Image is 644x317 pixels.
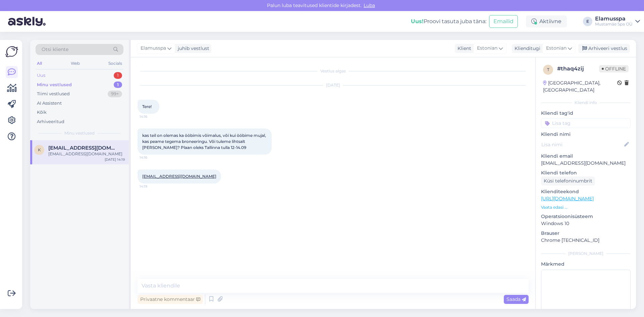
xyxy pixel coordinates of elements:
div: 1 [114,72,122,79]
div: Klient [455,45,471,52]
div: Kliendi info [541,100,631,106]
p: Vaata edasi ... [541,204,631,210]
span: Luba [362,2,377,8]
a: [URL][DOMAIN_NAME] [541,196,594,202]
div: Web [69,59,81,68]
span: Estonian [546,45,567,52]
span: Tere! [142,104,152,109]
span: 14:16 [140,155,165,160]
p: Klienditeekond [541,188,631,195]
p: Operatsioonisüsteem [541,213,631,220]
div: 1 [114,82,122,88]
p: Märkmed [541,261,631,268]
span: t [547,67,549,72]
a: [EMAIL_ADDRESS][DOMAIN_NAME] [142,174,216,179]
p: Kliendi email [541,153,631,160]
div: 99+ [108,91,122,97]
b: Uus! [411,18,424,24]
span: Saada [506,296,526,302]
div: [EMAIL_ADDRESS][DOMAIN_NAME] [48,151,125,157]
div: [GEOGRAPHIC_DATA], [GEOGRAPHIC_DATA] [543,80,617,94]
div: Kõik [37,109,47,116]
p: Kliendi telefon [541,169,631,176]
div: Privaatne kommentaar [138,295,203,304]
span: 14:16 [140,114,165,119]
p: Chrome [TECHNICAL_ID] [541,237,631,244]
div: Elamusspa [595,16,633,21]
div: Minu vestlused [37,82,72,88]
div: juhib vestlust [175,45,209,52]
div: Küsi telefoninumbrit [541,176,595,186]
p: Kliendi tag'id [541,110,631,117]
div: Proovi tasuta juba täna: [411,17,486,25]
div: Arhiveeritud [37,118,64,125]
span: k2trin.tamm@gmail.com [48,145,118,151]
p: Brauser [541,230,631,237]
div: E [583,17,592,26]
span: Offline [599,65,629,72]
div: Mustamäe Spa OÜ [595,21,633,27]
div: # thaq4zij [557,65,599,73]
div: All [36,59,43,68]
span: k [38,147,41,152]
span: Otsi kliente [42,46,68,53]
div: Arhiveeri vestlus [578,44,630,53]
div: Vestlus algas [138,68,529,74]
a: ElamusspaMustamäe Spa OÜ [595,16,640,27]
span: kas teil on olemas ka ööbimis võimalus, või kui ööbime mujal, kas peame tegema broneeringu. Või t... [142,133,267,150]
div: Klienditugi [512,45,540,52]
div: Socials [107,59,123,68]
span: Estonian [477,45,497,52]
span: Elamusspa [141,45,166,52]
div: Tiimi vestlused [37,91,70,97]
p: Kliendi nimi [541,131,631,138]
span: 14:19 [140,184,165,189]
input: Lisa tag [541,118,631,128]
p: Windows 10 [541,220,631,227]
input: Lisa nimi [541,141,623,148]
div: [DATE] [138,82,529,88]
button: Emailid [489,15,518,28]
div: Uus [37,72,45,79]
span: Minu vestlused [64,130,95,136]
img: Askly Logo [5,45,18,58]
div: AI Assistent [37,100,62,107]
div: [DATE] 14:19 [105,157,125,162]
p: [EMAIL_ADDRESS][DOMAIN_NAME] [541,160,631,167]
div: [PERSON_NAME] [541,251,631,257]
div: Aktiivne [526,15,567,28]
